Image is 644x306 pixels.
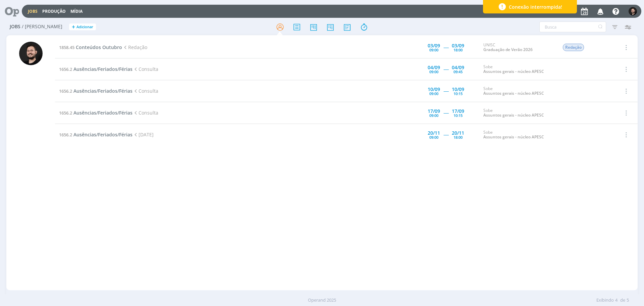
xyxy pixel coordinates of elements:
[453,48,463,52] div: 18:00
[628,5,637,17] button: B
[483,86,552,96] div: Sobe
[443,110,448,116] span: -----
[428,109,440,114] div: 17/09
[483,47,533,52] a: Graduação de Verão 2026
[615,297,618,304] span: 4
[73,131,132,138] span: Ausências/Feriados/Férias
[429,70,438,74] div: 09:00
[59,44,122,50] a: 1858.45Conteúdos Outubro
[59,88,72,94] span: 1656.2
[76,25,93,29] span: Adicionar
[28,8,38,14] a: Jobs
[76,44,122,50] span: Conteúdos Outubro
[428,131,440,135] div: 20/11
[132,88,158,94] span: Consulta
[70,8,83,14] a: Mídia
[428,43,440,48] div: 03/09
[452,109,464,114] div: 17/09
[453,70,463,74] div: 09:45
[443,66,448,72] span: -----
[59,88,132,94] a: 1656.2Ausências/Feriados/Férias
[132,110,158,116] span: Consulta
[539,21,606,32] input: Busca
[59,110,72,116] span: 1656.2
[42,8,66,14] a: Produção
[453,135,463,139] div: 18:00
[19,42,43,65] img: B
[73,88,132,94] span: Ausências/Feriados/Férias
[563,44,584,51] span: Redação
[68,9,85,14] button: Mídia
[132,66,158,72] span: Consulta
[620,297,625,304] span: de
[73,66,132,72] span: Ausências/Feriados/Férias
[72,24,75,31] span: +
[59,131,132,138] a: 1656.2Ausências/Feriados/Férias
[40,9,68,14] button: Produção
[627,297,629,304] span: 5
[428,65,440,70] div: 04/09
[452,131,464,135] div: 20/11
[73,110,132,116] span: Ausências/Feriados/Férias
[443,88,448,94] span: -----
[483,134,544,140] a: Assuntos gerais - núcleo APESC
[483,43,552,52] div: UNISC
[26,9,40,14] button: Jobs
[59,132,72,138] span: 1656.2
[10,24,20,30] span: Jobs
[443,131,448,138] span: -----
[452,65,464,70] div: 04/09
[428,87,440,92] div: 10/09
[483,130,552,140] div: Sobe
[429,114,438,117] div: 09:00
[122,44,147,50] span: Redação
[629,7,637,15] img: B
[596,297,614,304] span: Exibindo
[483,90,544,96] a: Assuntos gerais - núcleo APESC
[443,44,448,50] span: -----
[429,92,438,95] div: 09:00
[452,87,464,92] div: 10/09
[59,110,132,116] a: 1656.2Ausências/Feriados/Férias
[452,43,464,48] div: 03/09
[69,24,96,31] button: +Adicionar
[453,114,463,117] div: 10:15
[483,112,544,118] a: Assuntos gerais - núcleo APESC
[483,108,552,118] div: Sobe
[132,131,154,138] span: [DATE]
[429,48,438,52] div: 09:00
[483,69,544,74] a: Assuntos gerais - núcleo APESC
[509,3,562,10] span: Conexão interrompida!
[429,135,438,139] div: 09:00
[59,66,132,72] a: 1656.2Ausências/Feriados/Férias
[22,24,62,30] span: / [PERSON_NAME]
[59,44,74,50] span: 1858.45
[453,92,463,95] div: 10:15
[59,66,72,72] span: 1656.2
[483,64,552,74] div: Sobe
